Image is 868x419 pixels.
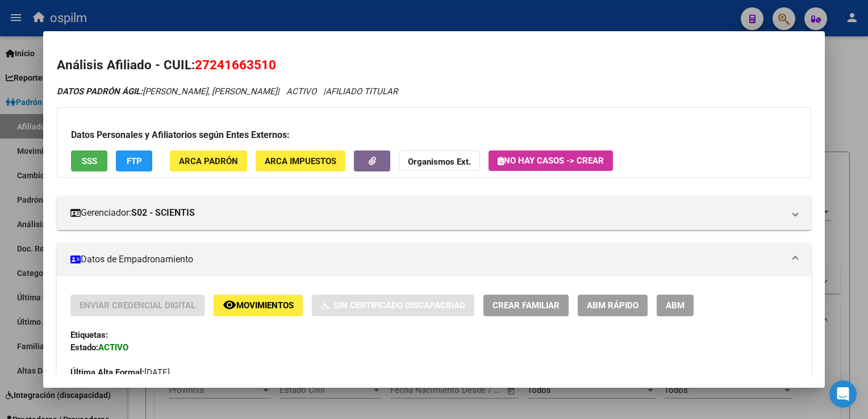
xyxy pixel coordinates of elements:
mat-panel-title: Datos de Empadronamiento [70,253,783,266]
span: ARCA Impuestos [265,156,336,166]
button: ABM Rápido [578,295,648,316]
span: ABM [666,301,685,311]
button: Sin Certificado Discapacidad [312,295,474,316]
span: [PERSON_NAME], [PERSON_NAME] [57,86,277,97]
strong: ACTIVO [98,342,128,353]
span: Sin Certificado Discapacidad [334,301,465,311]
h2: Análisis Afiliado - CUIL: [57,56,811,75]
h3: Datos Personales y Afiliatorios según Entes Externos: [71,128,796,142]
button: ABM [657,295,694,316]
span: Crear Familiar [493,301,560,311]
button: ARCA Padrón [170,150,247,171]
mat-icon: remove_red_eye [223,298,236,312]
strong: Etiquetas: [70,330,108,340]
mat-panel-title: Gerenciador: [70,206,783,220]
span: AFILIADO TITULAR [325,86,398,97]
span: Enviar Credencial Digital [80,301,195,311]
button: ARCA Impuestos [256,150,345,171]
span: No hay casos -> Crear [498,156,604,166]
span: [DATE] [70,367,170,378]
button: Enviar Credencial Digital [70,295,205,316]
strong: Organismos Ext. [408,157,471,167]
button: FTP [116,150,152,171]
strong: DATOS PADRÓN ÁGIL: [57,86,143,97]
button: Movimientos [214,295,303,316]
span: 27241663510 [195,57,276,72]
button: Organismos Ext. [399,150,480,171]
button: SSS [71,150,107,171]
span: ABM Rápido [587,301,639,311]
i: | ACTIVO | [57,86,398,97]
span: FTP [127,156,142,166]
strong: Estado: [70,342,98,353]
div: Open Intercom Messenger [829,380,857,408]
button: Crear Familiar [483,295,569,316]
button: No hay casos -> Crear [489,150,613,171]
strong: S02 - SCIENTIS [131,206,195,220]
span: Movimientos [236,301,294,311]
strong: Última Alta Formal: [70,367,144,378]
mat-expansion-panel-header: Datos de Empadronamiento [57,242,811,276]
span: SSS [82,156,97,166]
mat-expansion-panel-header: Gerenciador:S02 - SCIENTIS [57,196,811,230]
span: ARCA Padrón [179,156,238,166]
